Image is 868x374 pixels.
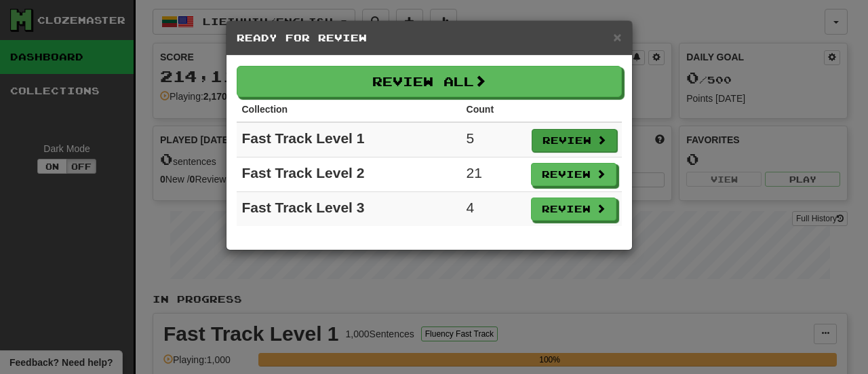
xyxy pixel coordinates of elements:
[461,192,526,227] td: 4
[461,97,526,122] th: Count
[531,198,616,221] button: Review
[531,163,616,186] button: Review
[237,122,461,157] td: Fast Track Level 1
[613,30,621,44] button: Close
[532,129,617,152] button: Review
[237,157,461,192] td: Fast Track Level 2
[237,97,461,122] th: Collection
[237,31,622,45] h5: Ready for Review
[237,192,461,227] td: Fast Track Level 3
[613,29,621,45] span: ×
[461,157,526,192] td: 21
[461,122,526,157] td: 5
[237,66,622,97] button: Review All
